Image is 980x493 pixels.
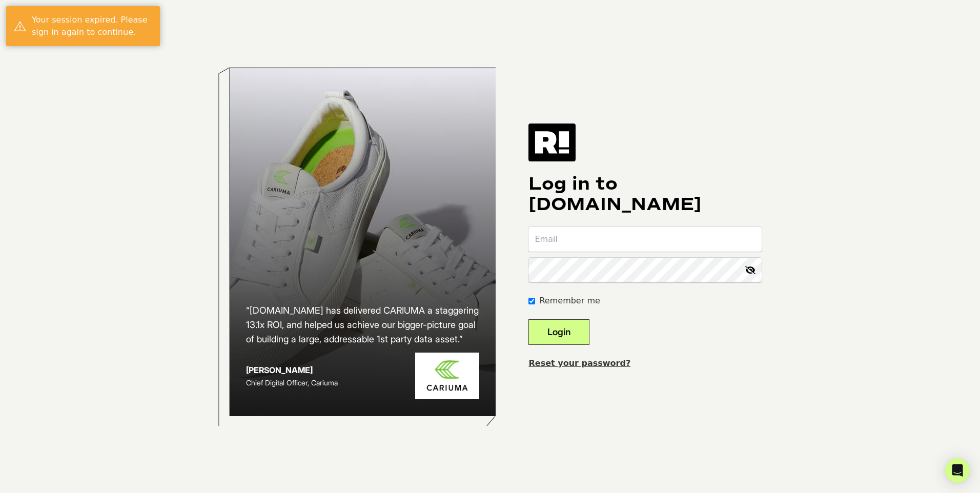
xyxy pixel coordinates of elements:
img: Retention.com [528,124,576,161]
a: Reset your password? [528,358,630,368]
h2: “[DOMAIN_NAME] has delivered CARIUMA a staggering 13.1x ROI, and helped us achieve our bigger-pic... [246,303,480,346]
img: Cariuma [415,353,479,399]
span: Chief Digital Officer, Cariuma [246,378,338,387]
label: Remember me [539,295,600,307]
h1: Log in to [DOMAIN_NAME] [528,174,762,215]
strong: [PERSON_NAME] [246,365,313,375]
div: Your session expired. Please sign in again to continue. [32,14,152,38]
div: Open Intercom Messenger [945,458,970,483]
input: Email [528,227,762,252]
button: Login [528,319,589,345]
